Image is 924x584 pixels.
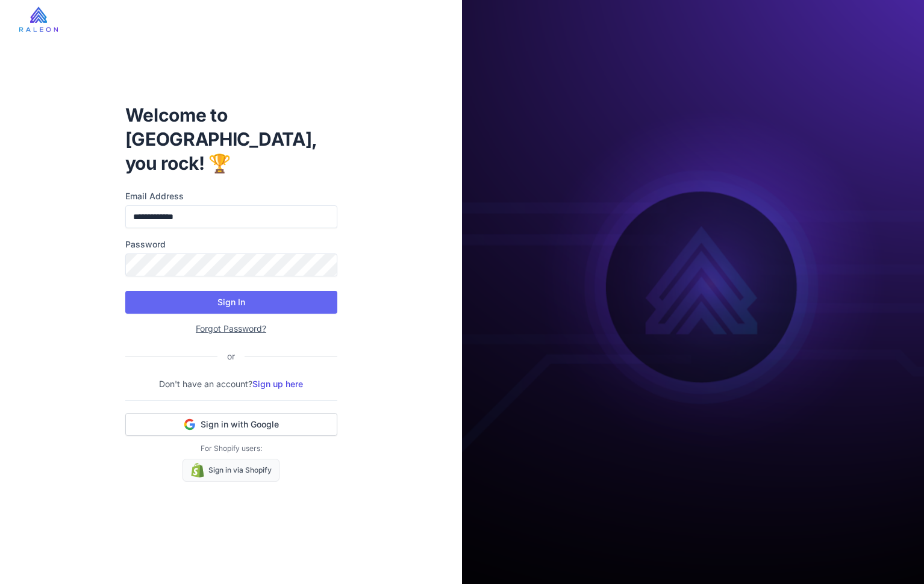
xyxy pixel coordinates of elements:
[196,323,266,334] a: Forgot Password?
[125,190,337,203] label: Email Address
[252,379,303,389] a: Sign up here
[125,103,337,175] h1: Welcome to [GEOGRAPHIC_DATA], you rock! 🏆
[201,418,279,430] span: Sign in with Google
[19,7,58,32] img: raleon-logo-whitebg.9aac0268.jpg
[125,377,337,391] p: Don't have an account?
[125,238,337,251] label: Password
[125,291,337,314] button: Sign In
[183,459,279,482] a: Sign in via Shopify
[125,443,337,454] p: For Shopify users:
[217,350,245,363] div: or
[125,413,337,436] button: Sign in with Google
